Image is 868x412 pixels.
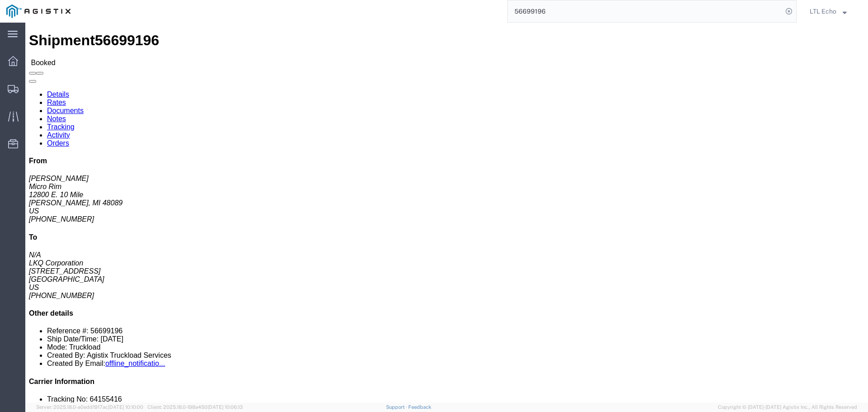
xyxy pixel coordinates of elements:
[147,404,243,410] span: Client: 2025.18.0-198a450
[36,404,143,410] span: Server: 2025.18.0-a0edd1917ac
[108,404,143,410] span: [DATE] 10:10:00
[809,6,855,17] button: LTL Echo
[408,404,431,410] a: Feedback
[208,404,243,410] span: [DATE] 10:06:13
[25,23,868,403] iframe: FS Legacy Container
[508,0,783,22] input: Search for shipment number, reference number
[6,5,71,18] img: logo
[718,403,857,411] span: Copyright © [DATE]-[DATE] Agistix Inc., All Rights Reserved
[810,6,836,16] span: LTL Echo
[386,404,409,410] a: Support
